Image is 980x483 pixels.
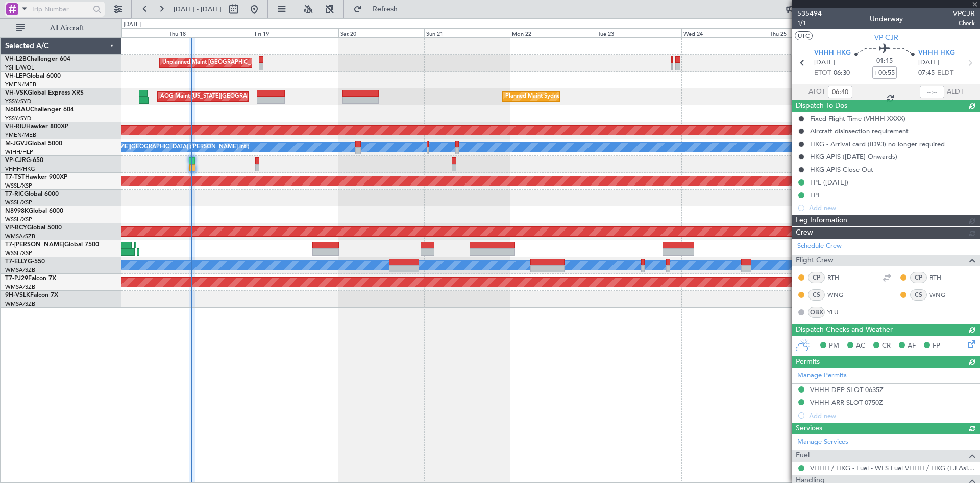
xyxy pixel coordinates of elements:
[5,174,67,180] a: T7-TSTHawker 900XP
[870,14,903,25] div: Underway
[5,141,62,147] a: M-JGVJGlobal 5000
[338,28,424,37] div: Sat 20
[5,292,30,298] span: 9H-VSLK
[5,98,31,105] a: YSSY/SYD
[5,266,35,274] a: WMSA/SZB
[5,242,64,248] span: T7-[PERSON_NAME]
[918,48,955,58] span: VHHH HKG
[5,56,27,62] span: VH-L2B
[5,174,25,180] span: T7-TST
[834,68,850,78] span: 06:30
[5,259,28,265] span: T7-ELLY
[5,157,26,164] span: VP-CJR
[953,8,975,19] span: VPCJR
[5,225,27,231] span: VP-BCY
[5,225,62,231] a: VP-BCYGlobal 5000
[5,124,26,130] span: VH-RIU
[5,81,36,88] a: YMEN/MEB
[814,58,835,68] span: [DATE]
[5,73,26,79] span: VH-LEP
[5,233,35,240] a: WMSA/SZB
[5,56,70,62] a: VH-L2BChallenger 604
[160,89,335,104] div: AOG Maint [US_STATE][GEOGRAPHIC_DATA] ([US_STATE] City Intl)
[349,1,410,17] button: Refresh
[5,208,63,214] a: N8998KGlobal 6000
[814,48,851,58] span: VHHH HKG
[5,292,58,298] a: 9H-VSLKFalcon 7X
[83,140,249,155] div: [PERSON_NAME][GEOGRAPHIC_DATA] ([PERSON_NAME] Intl)
[11,20,111,36] button: All Aircraft
[5,141,28,147] span: M-JGVJ
[5,191,24,197] span: T7-RIC
[124,20,141,29] div: [DATE]
[808,87,825,97] span: ATOT
[510,28,596,37] div: Mon 22
[768,28,853,37] div: Thu 25
[874,32,898,43] span: VP-CJR
[876,56,893,66] span: 01:15
[174,5,222,14] span: [DATE] - [DATE]
[364,6,407,13] span: Refresh
[5,64,34,72] a: YSHL/WOL
[937,68,953,78] span: ELDT
[5,259,45,265] a: T7-ELLYG-550
[253,28,338,37] div: Fri 19
[5,90,28,96] span: VH-VSK
[5,73,61,79] a: VH-LEPGlobal 6000
[5,300,35,308] a: WMSA/SZB
[5,107,74,113] a: N604AUChallenger 604
[5,216,32,223] a: WSSL/XSP
[5,191,59,197] a: T7-RICGlobal 6000
[5,242,99,248] a: T7-[PERSON_NAME]Global 7500
[5,124,68,130] a: VH-RIUHawker 800XP
[797,19,822,28] span: 1/1
[795,31,813,40] button: UTC
[596,28,681,37] div: Tue 23
[5,131,36,139] a: YMEN/MEB
[814,68,831,78] span: ETOT
[31,2,90,17] input: Trip Number
[5,249,32,257] a: WSSL/XSP
[167,28,253,37] div: Thu 18
[5,148,33,156] a: WIHH/HLP
[5,90,84,96] a: VH-VSKGlobal Express XRS
[5,157,43,164] a: VP-CJRG-650
[81,28,166,37] div: Wed 17
[5,107,30,113] span: N604AU
[5,199,32,206] a: WSSL/XSP
[681,28,767,37] div: Wed 24
[162,55,330,71] div: Unplanned Maint [GEOGRAPHIC_DATA] ([GEOGRAPHIC_DATA])
[27,25,108,32] span: All Aircraft
[5,275,56,282] a: T7-PJ29Falcon 7X
[5,208,29,214] span: N8998K
[505,89,624,104] div: Planned Maint Sydney ([PERSON_NAME] Intl)
[424,28,510,37] div: Sun 21
[5,165,35,173] a: VHHH/HKG
[5,275,28,282] span: T7-PJ29
[918,68,935,78] span: 07:45
[5,114,31,122] a: YSSY/SYD
[5,182,32,190] a: WSSL/XSP
[953,19,975,28] span: Check
[947,87,964,97] span: ALDT
[918,58,939,68] span: [DATE]
[797,8,822,19] span: 535494
[5,283,35,291] a: WMSA/SZB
